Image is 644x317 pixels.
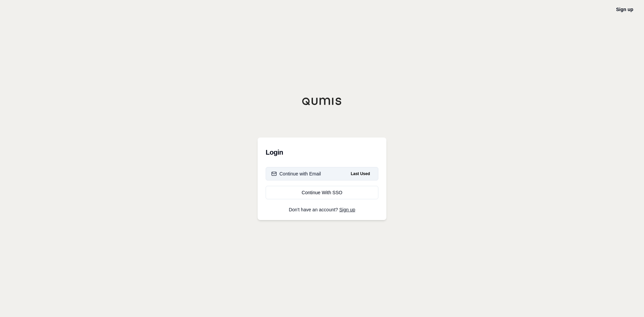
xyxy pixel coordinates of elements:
[266,207,378,212] p: Don't have an account?
[348,170,373,178] span: Last Used
[266,167,378,180] button: Continue with EmailLast Used
[302,97,342,105] img: Qumis
[271,189,373,196] div: Continue With SSO
[266,186,378,199] a: Continue With SSO
[616,7,633,12] a: Sign up
[271,170,321,177] div: Continue with Email
[339,207,355,212] a: Sign up
[266,146,378,159] h3: Login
